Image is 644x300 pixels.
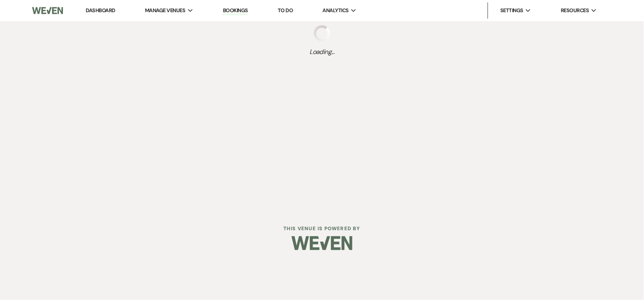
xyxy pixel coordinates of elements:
[32,2,63,19] img: Weven Logo
[278,7,293,14] a: To Do
[561,6,589,15] span: Resources
[500,6,523,15] span: Settings
[310,47,335,57] span: Loading...
[292,229,352,257] img: Weven Logo
[314,25,330,41] img: loading spinner
[323,6,349,15] span: Analytics
[223,7,248,15] a: Bookings
[145,6,185,15] span: Manage Venues
[86,7,115,14] a: Dashboard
